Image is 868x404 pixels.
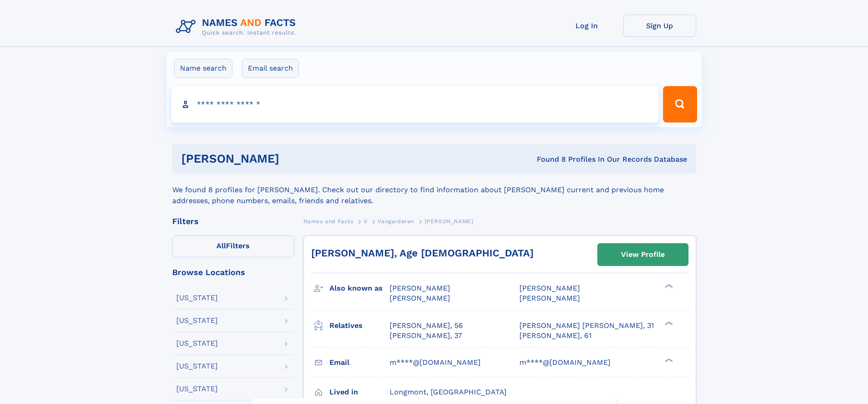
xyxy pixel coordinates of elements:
h3: Lived in [329,384,390,400]
span: [PERSON_NAME] [390,284,450,292]
span: [PERSON_NAME] [425,218,473,225]
h3: Also known as [329,281,390,296]
a: View Profile [598,244,688,266]
a: Sign Up [623,15,696,37]
div: View Profile [621,244,665,265]
a: V [364,215,368,227]
div: We found 8 profiles for [PERSON_NAME]. Check out our directory to find information about [PERSON_... [172,174,696,206]
span: [PERSON_NAME] [519,294,580,302]
div: Found 8 Profiles In Our Records Database [408,154,687,164]
a: [PERSON_NAME] [PERSON_NAME], 31 [519,321,654,331]
label: Name search [174,59,232,78]
a: Names and Facts [303,215,354,227]
img: Logo Names and Facts [172,15,303,39]
h3: Email [329,355,390,370]
span: [PERSON_NAME] [390,294,450,302]
span: V [364,218,368,225]
a: Log In [550,15,623,37]
input: search input [171,86,659,123]
div: Browse Locations [172,268,294,276]
div: [US_STATE] [176,294,218,302]
button: Search Button [663,86,697,123]
a: [PERSON_NAME], 61 [519,331,591,341]
a: [PERSON_NAME], 56 [390,321,463,331]
div: ❯ [663,357,673,363]
div: [US_STATE] [176,317,218,324]
a: Vangarderen [378,215,414,227]
div: [US_STATE] [176,363,218,370]
span: [PERSON_NAME] [519,284,580,292]
h3: Relatives [329,318,390,333]
div: ❯ [663,320,673,326]
a: [PERSON_NAME], Age [DEMOGRAPHIC_DATA] [311,247,534,259]
div: ❯ [663,283,673,289]
span: All [216,241,226,250]
label: Email search [242,59,299,78]
div: Filters [172,217,294,225]
a: [PERSON_NAME], 37 [390,331,462,341]
span: Longmont, [GEOGRAPHIC_DATA] [390,388,507,396]
span: Vangarderen [378,218,414,225]
label: Filters [172,235,294,257]
div: [US_STATE] [176,340,218,347]
h1: [PERSON_NAME] [181,153,408,164]
div: [US_STATE] [176,385,218,393]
